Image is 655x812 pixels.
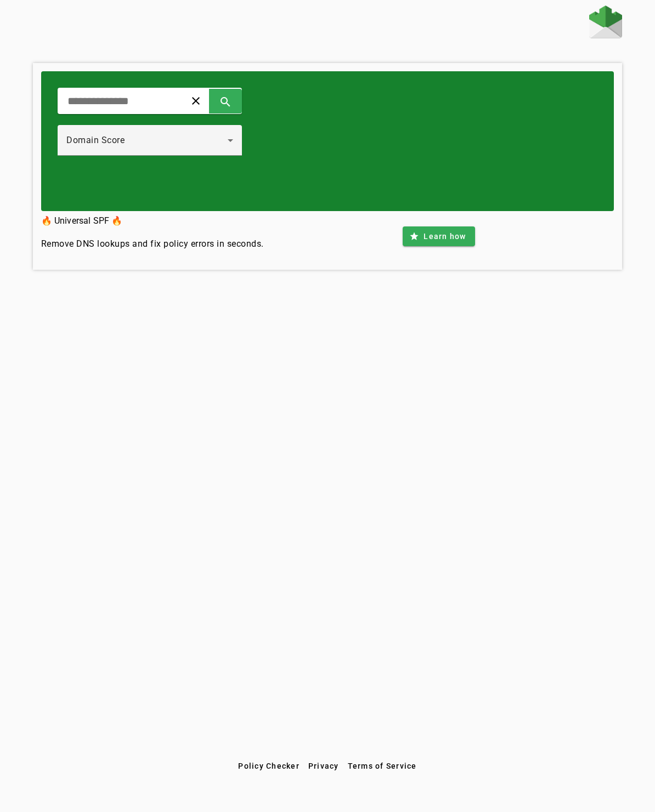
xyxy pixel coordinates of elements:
h4: Remove DNS lookups and fix policy errors in seconds. [41,237,264,251]
button: Learn how [403,226,475,246]
span: Privacy [308,762,339,770]
span: Domain Score [66,135,125,145]
span: Policy Checker [238,762,300,770]
span: Terms of Service [348,762,417,770]
button: Terms of Service [343,756,421,776]
button: Policy Checker [234,756,304,776]
a: Home [589,5,622,41]
img: Fraudmarc Logo [589,5,622,38]
button: Privacy [304,756,343,776]
span: Learn how [424,231,466,242]
h3: 🔥 Universal SPF 🔥 [41,213,264,229]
